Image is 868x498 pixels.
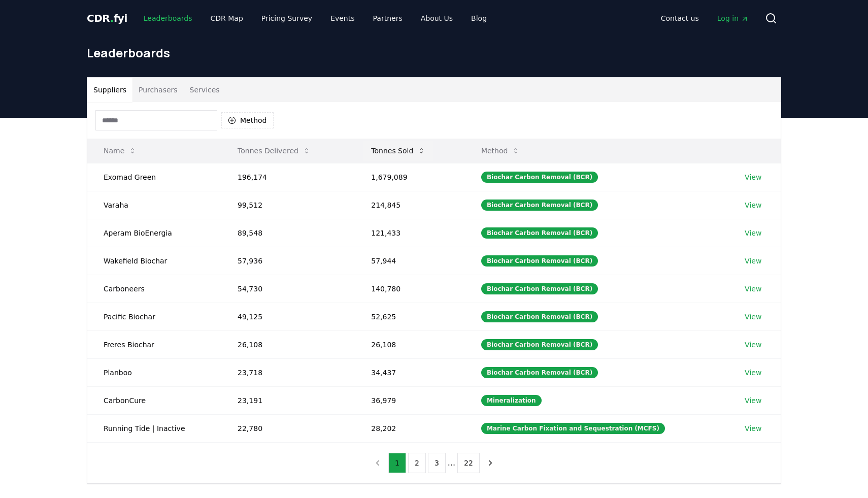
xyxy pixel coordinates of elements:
button: Method [473,141,528,161]
td: Aperam BioEnergia [87,219,221,247]
div: Biochar Carbon Removal (BCR) [481,311,598,322]
div: Biochar Carbon Removal (BCR) [481,200,598,211]
td: 52,625 [355,303,465,330]
a: View [745,312,761,322]
div: Biochar Carbon Removal (BCR) [481,367,598,378]
button: Method [221,112,274,128]
td: Freres Biochar [87,330,221,358]
td: 99,512 [221,191,355,219]
nav: Main [136,9,495,27]
td: 57,936 [221,247,355,275]
td: 36,979 [355,386,465,414]
button: Tonnes Delivered [229,141,319,161]
div: Biochar Carbon Removal (BCR) [481,172,598,183]
a: View [745,200,761,210]
span: . [110,12,114,24]
button: 22 [457,453,480,473]
td: Pacific Biochar [87,303,221,330]
td: Wakefield Biochar [87,247,221,275]
a: Partners [365,9,411,27]
a: Blog [463,9,495,27]
nav: Main [653,9,757,27]
td: 196,174 [221,163,355,191]
td: Varaha [87,191,221,219]
td: 214,845 [355,191,465,219]
div: Biochar Carbon Removal (BCR) [481,339,598,350]
span: Log in [717,13,749,23]
a: View [745,172,761,182]
a: View [745,368,761,378]
button: Tonnes Sold [363,141,433,161]
button: Name [95,141,145,161]
a: Pricing Survey [253,9,320,27]
div: Biochar Carbon Removal (BCR) [481,227,598,239]
a: View [745,284,761,294]
a: View [745,395,761,406]
a: View [745,228,761,238]
div: Biochar Carbon Removal (BCR) [481,255,598,267]
button: next page [482,453,499,473]
td: 140,780 [355,275,465,303]
td: 23,718 [221,358,355,386]
td: 26,108 [355,330,465,358]
td: 54,730 [221,275,355,303]
td: Planboo [87,358,221,386]
td: 57,944 [355,247,465,275]
td: 89,548 [221,219,355,247]
td: Exomad Green [87,163,221,191]
td: 22,780 [221,414,355,442]
a: Leaderboards [136,9,201,27]
td: Carboneers [87,275,221,303]
a: View [745,340,761,350]
button: 3 [428,453,446,473]
a: About Us [413,9,461,27]
a: Log in [709,9,757,27]
td: 28,202 [355,414,465,442]
button: Suppliers [87,78,132,102]
button: 2 [408,453,426,473]
span: CDR fyi [87,12,127,24]
a: View [745,423,761,434]
td: Running Tide | Inactive [87,414,221,442]
a: CDR.fyi [87,11,127,25]
td: 121,433 [355,219,465,247]
button: Services [184,78,226,102]
button: 1 [388,453,406,473]
li: ... [448,457,455,469]
h1: Leaderboards [87,45,781,61]
a: Events [322,9,362,27]
div: Mineralization [481,395,542,406]
a: View [745,256,761,266]
button: Purchasers [132,78,184,102]
td: 23,191 [221,386,355,414]
td: 1,679,089 [355,163,465,191]
td: 34,437 [355,358,465,386]
td: 49,125 [221,303,355,330]
div: Biochar Carbon Removal (BCR) [481,283,598,294]
td: CarbonCure [87,386,221,414]
td: 26,108 [221,330,355,358]
a: Contact us [653,9,707,27]
div: Marine Carbon Fixation and Sequestration (MCFS) [481,423,665,434]
a: CDR Map [203,9,251,27]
